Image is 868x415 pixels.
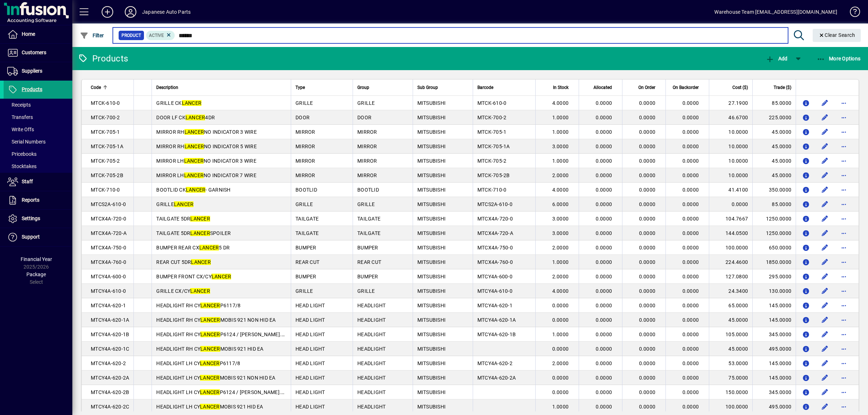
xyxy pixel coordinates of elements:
[91,245,126,251] span: MTCX4A-750-0
[200,303,220,308] em: LANCER
[22,86,42,92] span: Products
[417,100,446,106] span: MITSUBISHI
[295,187,317,193] span: BOOTLID
[4,228,72,246] a: Support
[639,245,656,251] span: 0.0000
[22,50,46,55] span: Customers
[596,100,612,106] span: 0.0000
[639,129,656,135] span: 0.0000
[146,31,175,40] mat-chip: Activation Status: Active
[4,191,72,209] a: Reports
[838,198,850,210] button: More options
[295,100,313,106] span: GRILLE
[91,187,120,193] span: MTCK-710-0
[417,144,446,149] span: MITSUBISHI
[752,110,796,125] td: 225.0000
[682,129,699,135] span: 0.0000
[752,284,796,298] td: 130.0000
[295,158,315,164] span: MIRROR
[552,274,569,279] span: 2.0000
[639,288,656,294] span: 0.0000
[596,201,612,207] span: 0.0000
[357,115,371,120] span: DOOR
[91,172,123,178] span: MTCK-705-2B
[813,29,861,42] button: Clear
[417,84,468,91] div: Sub Group
[7,151,37,157] span: Pricebooks
[477,230,513,236] span: MTCX4A-720-A
[639,230,656,236] span: 0.0000
[295,201,313,207] span: GRILLE
[552,129,569,135] span: 1.0000
[552,259,569,265] span: 1.0000
[22,197,39,203] span: Reports
[764,52,789,65] button: Add
[295,288,313,294] span: GRILLE
[21,256,52,262] span: Financial Year
[639,201,656,207] span: 0.0000
[91,144,123,149] span: MTCK-705-1A
[357,274,378,279] span: BUMPER
[552,201,569,207] span: 6.0000
[295,129,315,135] span: MIRROR
[156,84,178,91] span: Description
[357,230,380,236] span: TAILGATE
[752,154,796,168] td: 45.0000
[709,211,752,226] td: 104.7667
[7,163,37,169] span: Stocktakes
[639,172,656,178] span: 0.0000
[819,213,831,224] button: Edit
[357,144,377,149] span: MIRROR
[417,274,446,279] span: MITSUBISHI
[4,173,72,191] a: Staff
[752,298,796,313] td: 145.0000
[26,271,46,277] span: Package
[184,158,204,164] em: LANCER
[4,136,72,148] a: Serial Numbers
[552,158,569,164] span: 1.0000
[752,269,796,284] td: 295.0000
[156,274,231,279] span: BUMPER FRONT CX/CY
[815,52,863,65] button: More Options
[838,358,850,369] button: More options
[709,139,752,154] td: 10.0000
[156,158,256,164] span: MIRROR LH NO INDICATOR 3 WIRE
[838,170,850,181] button: More options
[7,139,46,145] span: Serial Numbers
[639,259,656,265] span: 0.0000
[156,144,257,149] span: MIRROR RH NO INDICATOR 5 WIRE
[4,123,72,136] a: Write Offs
[295,245,316,251] span: BUMPER
[417,201,446,207] span: MITSUBISHI
[119,5,142,18] button: Profile
[417,245,446,251] span: MITSUBISHI
[477,144,510,149] span: MTCK-705-1A
[4,210,72,228] a: Settings
[91,84,101,91] span: Code
[819,358,831,369] button: Edit
[91,201,126,207] span: MTCS2A-610-0
[91,303,126,308] span: MTCY4A-620-1
[682,230,699,236] span: 0.0000
[639,274,656,279] span: 0.0000
[4,99,72,111] a: Receipts
[838,401,850,412] button: More options
[709,255,752,269] td: 224.4600
[552,144,569,149] span: 3.0000
[22,31,35,37] span: Home
[295,259,319,265] span: REAR CUT
[596,274,612,279] span: 0.0000
[4,44,72,62] a: Customers
[156,230,231,236] span: TAILGATE 5DR SPOILER
[417,216,446,222] span: MITSUBISHI
[593,84,612,91] span: Allocated
[295,216,319,222] span: TAILGATE
[709,197,752,211] td: 0.0000
[682,158,699,164] span: 0.0000
[838,184,850,196] button: More options
[417,187,446,193] span: MITSUBISHI
[774,84,791,91] span: Trade ($)
[819,198,831,210] button: Edit
[96,5,119,18] button: Add
[819,242,831,253] button: Edit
